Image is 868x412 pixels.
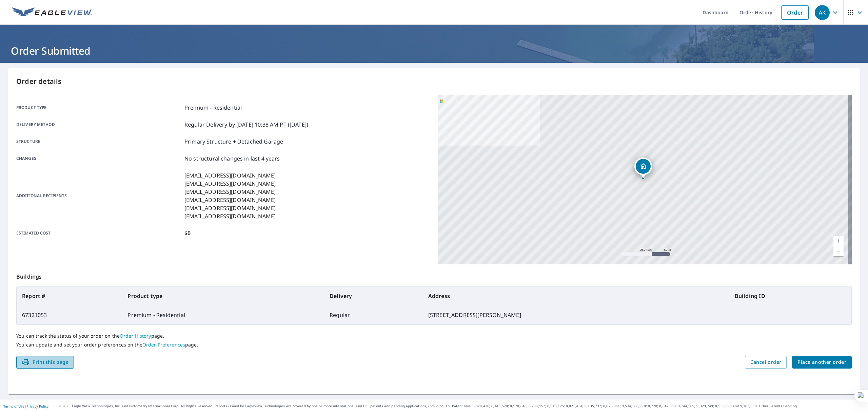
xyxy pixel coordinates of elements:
[142,341,185,348] a: Order Preferences
[729,286,851,305] th: Building ID
[26,404,48,409] a: Privacy Policy
[16,264,852,286] p: Buildings
[184,104,242,112] p: Premium - Residential
[833,246,844,256] a: Current Level 17, Zoom Out
[3,404,48,408] p: |
[17,305,122,324] td: 67321053
[184,196,276,204] p: [EMAIL_ADDRESS][DOMAIN_NAME]
[184,212,276,220] p: [EMAIL_ADDRESS][DOMAIN_NAME]
[184,188,276,196] p: [EMAIL_ADDRESS][DOMAIN_NAME]
[22,358,68,367] span: Print this page
[16,120,182,129] p: Delivery method
[16,171,182,220] p: Additional recipients
[16,137,182,146] p: Structure
[184,137,283,146] p: Primary Structure + Detached Garage
[184,120,308,129] p: Regular Delivery by [DATE] 10:38 AM PT ([DATE])
[184,154,280,163] p: No structural changes in last 4 years
[16,76,852,87] p: Order details
[833,236,844,246] a: Current Level 17, Zoom In
[59,404,865,409] p: © 2025 Eagle View Technologies, Inc. and Pictometry International Corp. All Rights Reserved. Repo...
[815,5,830,20] div: AK
[184,229,191,237] p: $0
[12,7,92,18] img: EV Logo
[781,5,809,20] a: Order
[324,305,423,324] td: Regular
[16,104,182,112] p: Product type
[8,44,860,58] h1: Order Submitted
[16,229,182,237] p: Estimated cost
[16,342,852,348] p: You can update and set your order preferences on the page.
[792,356,852,369] button: Place another order
[16,154,182,163] p: Changes
[122,286,324,305] th: Product type
[3,404,24,409] a: Terms of Use
[122,305,324,324] td: Premium - Residential
[184,171,276,180] p: [EMAIL_ADDRESS][DOMAIN_NAME]
[423,286,729,305] th: Address
[797,358,846,367] span: Place another order
[16,333,852,339] p: You can track the status of your order on the page.
[16,356,74,369] button: Print this page
[423,305,729,324] td: [STREET_ADDRESS][PERSON_NAME]
[120,333,151,339] a: Order History
[324,286,423,305] th: Delivery
[184,204,276,212] p: [EMAIL_ADDRESS][DOMAIN_NAME]
[17,286,122,305] th: Report #
[750,358,782,367] span: Cancel order
[184,180,276,188] p: [EMAIL_ADDRESS][DOMAIN_NAME]
[634,157,652,179] div: Dropped pin, building 1, Residential property, 35 Covington Rd Yonkers, NY 10710
[745,356,787,369] button: Cancel order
